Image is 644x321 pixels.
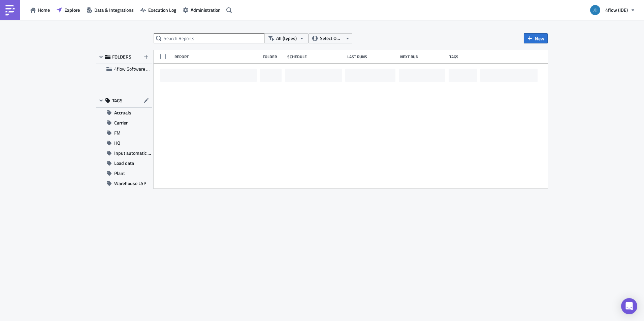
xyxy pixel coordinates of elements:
button: Select Owner [309,33,352,43]
span: HQ [114,138,120,148]
span: Accruals [114,108,131,118]
button: Accruals [96,108,152,118]
button: Input automatic process JDE [96,148,152,158]
span: Data & Integrations [94,6,134,13]
span: FM [114,128,121,138]
div: Tags [449,54,478,59]
span: Administration [191,6,221,13]
button: New [524,33,548,43]
img: Avatar [589,4,601,16]
span: New [535,35,544,42]
button: Carrier [96,118,152,128]
span: Select Owner [320,35,343,42]
span: Home [38,6,50,13]
span: Plant [114,168,125,178]
span: Carrier [114,118,128,128]
span: Input automatic process JDE [114,148,152,158]
button: Load data [96,158,152,168]
input: Search Reports [154,33,265,43]
button: All (types) [265,33,309,43]
button: HQ [96,138,152,148]
span: All (types) [276,35,297,42]
button: Explore [53,5,83,15]
div: Next Run [400,54,446,59]
span: Explore [64,6,80,13]
div: Schedule [287,54,344,59]
span: 4flow Software KAM [114,65,156,72]
div: Report [174,54,259,59]
img: PushMetrics [5,5,15,15]
div: Open Intercom Messenger [621,298,637,314]
button: 4flow (JDE) [586,3,639,17]
button: Plant [96,168,152,178]
span: Execution Log [148,6,176,13]
button: FM [96,128,152,138]
button: Warehouse LSP [96,178,152,188]
span: FOLDERS [112,54,131,60]
div: Folder [263,54,284,59]
div: Last Runs [347,54,397,59]
button: Home [27,5,53,15]
span: TAGS [112,98,123,104]
span: Load data [114,158,134,168]
button: Execution Log [137,5,180,15]
span: Warehouse LSP [114,178,146,188]
button: Administration [180,5,224,15]
button: Data & Integrations [83,5,137,15]
span: 4flow (JDE) [605,6,628,13]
